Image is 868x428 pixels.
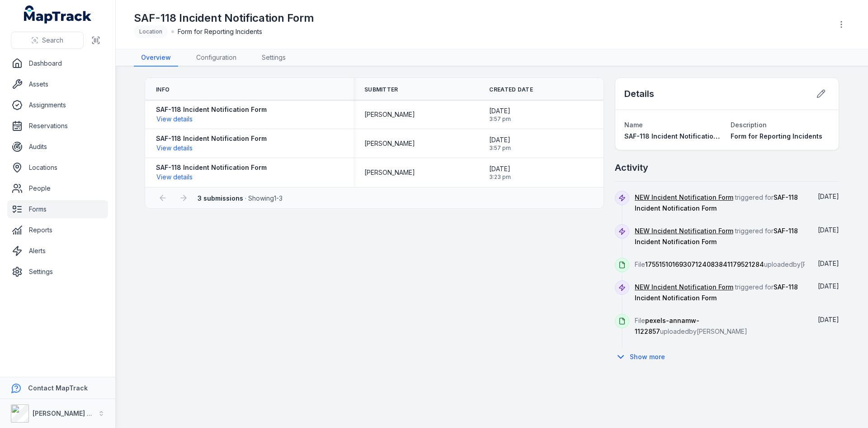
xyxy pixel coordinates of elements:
strong: [PERSON_NAME] Group [33,409,107,417]
span: File uploaded by [PERSON_NAME] [635,317,747,335]
a: Alerts [7,242,108,260]
div: Location [134,25,168,38]
span: 17551510169307124083841179521284 [645,260,764,268]
span: Search [42,36,63,45]
span: Form for Reporting Incidents [178,27,262,36]
span: 3:23 pm [489,173,511,181]
span: [DATE] [818,260,839,267]
span: triggered for [635,283,798,302]
a: Assignments [7,96,108,114]
span: [PERSON_NAME] [364,139,415,148]
a: People [7,179,108,197]
span: triggered for [635,227,798,245]
span: 3:57 pm [489,144,511,152]
strong: Contact MapTrack [28,384,88,392]
span: Created Date [489,86,533,93]
a: Forms [7,200,108,218]
a: NEW Incident Notification Form [635,283,733,292]
h2: Details [624,87,654,100]
span: Info [156,86,170,93]
time: 8/14/2025, 3:57:57 PM [818,192,839,200]
time: 8/14/2025, 3:57:55 PM [818,226,839,234]
strong: SAF-118 Incident Notification Form [156,163,267,172]
time: 8/14/2025, 3:23:26 PM [818,282,839,290]
a: Settings [255,49,293,67]
span: [DATE] [489,164,511,173]
a: NEW Incident Notification Form [635,193,733,202]
span: [PERSON_NAME] [364,168,415,177]
a: Reservations [7,117,108,135]
span: [DATE] [818,226,839,234]
time: 8/14/2025, 3:23:25 PM [818,316,839,323]
span: [DATE] [818,316,839,323]
span: [DATE] [489,135,511,144]
span: triggered for [635,193,798,212]
span: Form for Reporting Incidents [731,132,822,140]
span: SAF-118 Incident Notification Form [624,132,735,140]
span: Description [731,121,767,129]
a: MapTrack [24,5,92,24]
a: Assets [7,75,108,93]
a: Audits [7,138,108,156]
span: · Showing 1 - 3 [198,194,283,202]
h2: Activity [615,161,648,174]
a: Configuration [189,49,244,67]
time: 8/14/2025, 3:57:57 PM [489,106,511,123]
strong: SAF-118 Incident Notification Form [156,105,267,114]
a: NEW Incident Notification Form [635,226,733,236]
h1: SAF-118 Incident Notification Form [134,11,314,25]
a: Dashboard [7,54,108,72]
button: View details [156,143,193,153]
span: Submitter [364,86,398,93]
span: [DATE] [818,282,839,290]
a: Locations [7,159,108,177]
time: 8/14/2025, 3:57:54 PM [818,260,839,267]
button: Search [11,32,84,49]
button: Show more [615,347,671,366]
button: View details [156,172,193,182]
time: 8/14/2025, 3:23:26 PM [489,164,511,181]
span: [DATE] [818,192,839,200]
span: [PERSON_NAME] [364,110,415,119]
time: 8/14/2025, 3:57:55 PM [489,135,511,152]
span: 3:57 pm [489,115,511,123]
a: Overview [134,49,178,67]
span: [DATE] [489,106,511,115]
span: File uploaded by [PERSON_NAME] [635,260,851,268]
strong: 3 submissions [198,194,243,202]
span: pexels-annamw-1122857 [635,317,699,335]
button: View details [156,114,193,124]
span: Name [624,121,643,129]
strong: SAF-118 Incident Notification Form [156,134,267,143]
a: Settings [7,263,108,281]
a: Reports [7,221,108,239]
